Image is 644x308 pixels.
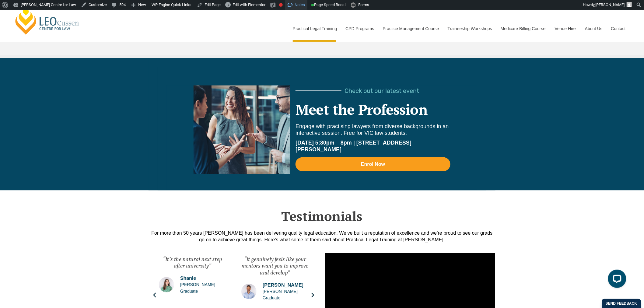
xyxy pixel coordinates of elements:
span: [PERSON_NAME] [596,2,625,7]
div: For more than 50 years [PERSON_NAME] has been delivering quality legal education. We’ve built a r... [149,230,495,243]
span: [PERSON_NAME] Graduate [180,282,226,295]
iframe: LiveChat chat widget [603,267,629,293]
div: “It’s the natural next step after university” [159,256,226,269]
div: Previous slide [152,292,158,298]
a: Traineeship Workshops [443,16,496,42]
a: Meet the Profession [296,100,427,119]
b: [DATE] 5:30pm – 8pm | [STREET_ADDRESS][PERSON_NAME] [296,140,411,152]
div: “It genuinely feels like your mentors want you to improve and develop” [241,256,309,276]
span: Edit with Elementor [233,2,265,7]
a: Enrol Now [296,157,450,171]
span: [PERSON_NAME] Graduate [263,289,309,301]
a: Medicare Billing Course [496,16,550,42]
a: Practice Management Course [378,16,443,42]
a: About Us [580,16,607,42]
a: Contact [607,16,630,42]
a: [PERSON_NAME] Centre for Law [14,7,81,35]
div: Next slide [310,292,316,298]
a: Venue Hire [550,16,580,42]
span: Check out our latest event [345,88,419,94]
h2: Testimonials [149,209,495,224]
a: Practical Legal Training [288,16,341,42]
img: Shanie Dowling | Leo Cussen Graduate Testimonial [159,277,174,292]
span: Shanie [180,275,226,282]
span: [PERSON_NAME] [263,282,309,289]
span: Enrol Now [361,162,385,167]
div: Focus keyphrase not set [279,3,283,7]
img: Saksham Ganatra | Leo Cussen Graduate Testimonial [241,284,257,299]
p: Engage with practising lawyers from diverse backgrounds in an interactive session. Free for VIC l... [296,123,450,136]
a: CPD Programs [341,16,378,42]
